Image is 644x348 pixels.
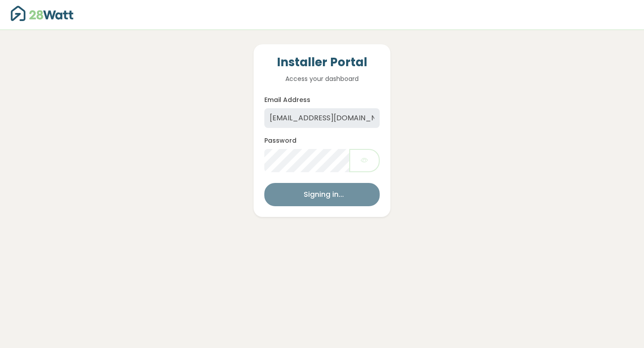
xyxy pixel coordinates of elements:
p: Access your dashboard [264,74,380,84]
img: 28Watt [11,6,73,21]
label: Email Address [264,95,310,105]
input: Enter your email [264,108,380,128]
h4: Installer Portal [264,55,380,70]
label: Password [264,136,297,145]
